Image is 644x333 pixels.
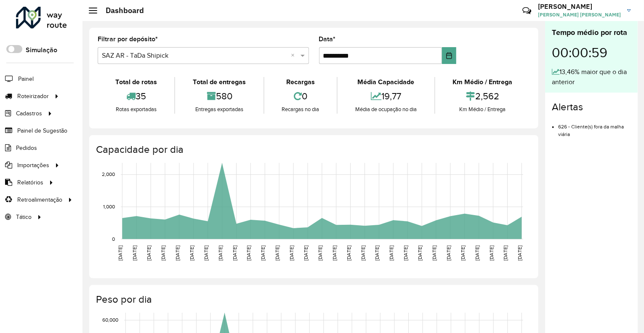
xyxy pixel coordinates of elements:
div: 35 [100,87,172,105]
span: Painel de Sugestão [17,126,67,135]
label: Simulação [26,45,57,55]
text: [DATE] [431,245,437,261]
h3: [PERSON_NAME] [538,3,621,11]
text: [DATE] [517,245,523,261]
span: [PERSON_NAME] [PERSON_NAME] [538,11,621,19]
text: [DATE] [175,245,180,261]
div: 580 [177,87,261,105]
span: Roteirizador [17,92,49,101]
text: [DATE] [332,245,337,261]
div: 13,46% maior que o dia anterior [552,67,631,87]
div: Tempo médio por rota [552,27,631,38]
li: 626 - Cliente(s) fora da malha viária [558,117,631,138]
span: Painel [18,75,34,83]
text: [DATE] [360,245,366,261]
label: Filtrar por depósito [98,34,158,44]
text: [DATE] [232,245,237,261]
text: [DATE] [146,245,152,261]
text: [DATE] [289,245,294,261]
span: Pedidos [16,144,37,152]
text: [DATE] [132,245,137,261]
div: Média de ocupação no dia [340,105,432,114]
div: Entregas exportadas [177,105,261,114]
span: Relatórios [17,178,43,187]
label: Data [319,34,336,44]
text: [DATE] [375,245,380,261]
text: [DATE] [503,245,508,261]
text: [DATE] [117,245,123,261]
span: Cadastros [16,109,42,118]
text: 2,000 [102,172,115,177]
text: 60,000 [102,317,118,323]
div: 2,562 [437,87,528,105]
div: Km Médio / Entrega [437,77,528,87]
button: Choose Date [442,47,456,64]
div: Rotas exportadas [100,105,172,114]
div: 00:00:59 [552,38,631,67]
text: [DATE] [389,245,394,261]
div: Recargas no dia [266,105,335,114]
div: Média Capacidade [340,77,432,87]
text: [DATE] [460,245,466,261]
text: [DATE] [260,245,266,261]
text: [DATE] [274,245,280,261]
a: Contato Rápido [518,2,536,20]
div: Recargas [266,77,335,87]
span: Tático [16,213,32,221]
span: Retroalimentação [17,195,62,204]
span: Importações [17,161,49,170]
text: [DATE] [317,245,323,261]
text: [DATE] [417,245,423,261]
text: [DATE] [160,245,166,261]
text: [DATE] [189,245,194,261]
div: 0 [266,87,335,105]
div: 19,77 [340,87,432,105]
div: Total de rotas [100,77,172,87]
text: [DATE] [203,245,209,261]
text: [DATE] [246,245,251,261]
div: Total de entregas [177,77,261,87]
div: Km Médio / Entrega [437,105,528,114]
text: [DATE] [489,245,494,261]
h4: Capacidade por dia [96,144,530,156]
text: [DATE] [346,245,351,261]
text: [DATE] [303,245,309,261]
h4: Peso por dia [96,293,530,306]
h4: Alertas [552,101,631,113]
text: [DATE] [446,245,451,261]
text: 1,000 [103,204,115,210]
text: [DATE] [474,245,480,261]
text: 0 [112,236,115,242]
span: Clear all [291,51,298,61]
h2: Dashboard [97,6,144,15]
text: [DATE] [218,245,223,261]
text: [DATE] [403,245,408,261]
